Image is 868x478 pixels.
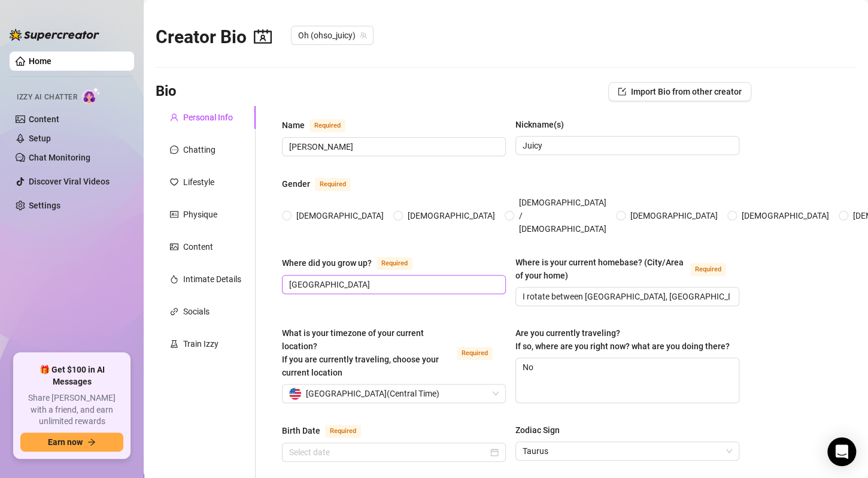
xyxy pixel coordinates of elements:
span: Oh (ohso_juicy) [298,26,366,44]
span: What is your timezone of your current location? If you are currently traveling, choose your curre... [282,328,439,377]
span: picture [170,243,178,251]
span: Required [325,425,361,438]
img: AI Chatter [82,87,101,104]
span: fire [170,275,178,283]
div: Socials [183,305,210,318]
button: Import Bio from other creator [608,82,751,101]
span: Required [315,178,351,191]
span: Taurus [523,442,732,460]
label: Birth Date [282,423,374,438]
div: Personal Info [183,111,233,124]
input: Where did you grow up? [289,278,496,291]
div: Train Izzy [183,337,218,350]
div: Where is your current homebase? (City/Area of your home) [515,256,685,282]
span: Izzy AI Chatter [17,92,77,103]
span: import [618,87,626,96]
span: Required [690,263,726,276]
div: Content [183,240,213,253]
input: Name [289,140,496,153]
span: user [170,113,178,122]
div: Lifestyle [183,176,214,189]
img: logo-BBDzfeDw.svg [10,29,99,41]
div: Birth Date [282,424,320,437]
span: contacts [254,28,272,46]
a: Settings [29,201,60,210]
label: Nickname(s) [515,118,572,131]
a: Discover Viral Videos [29,177,110,186]
span: Earn now [48,437,83,447]
span: [DEMOGRAPHIC_DATA] [403,209,500,222]
span: Required [457,347,493,360]
span: message [170,146,178,154]
span: Required [309,119,345,132]
span: [DEMOGRAPHIC_DATA] / [DEMOGRAPHIC_DATA] [514,196,611,235]
span: link [170,307,178,316]
a: Home [29,56,51,66]
label: Zodiac Sign [515,423,568,437]
a: Setup [29,134,51,143]
span: heart [170,178,178,186]
h2: Creator Bio [156,26,272,49]
div: Name [282,119,305,132]
label: Gender [282,177,364,191]
div: Intimate Details [183,273,241,286]
span: [DEMOGRAPHIC_DATA] [292,209,389,222]
label: Where did you grow up? [282,256,426,270]
label: Name [282,118,359,132]
img: us [289,388,301,400]
span: [DEMOGRAPHIC_DATA] [626,209,723,222]
a: Content [29,114,59,124]
span: experiment [170,340,178,348]
div: Zodiac Sign [515,423,560,437]
span: idcard [170,210,178,219]
button: Earn nowarrow-right [20,432,123,452]
span: [DEMOGRAPHIC_DATA] [737,209,834,222]
span: Are you currently traveling? If so, where are you right now? what are you doing there? [515,328,730,351]
a: Chat Monitoring [29,153,90,162]
div: Physique [183,208,217,221]
div: Chatting [183,143,216,156]
textarea: No [516,358,739,403]
input: Where is your current homebase? (City/Area of your home) [523,290,730,303]
span: 🎁 Get $100 in AI Messages [20,364,123,388]
h3: Bio [156,82,177,101]
div: Gender [282,177,310,190]
input: Nickname(s) [523,139,730,152]
span: [GEOGRAPHIC_DATA] ( Central Time ) [306,385,439,403]
span: Share [PERSON_NAME] with a friend, and earn unlimited rewards [20,392,123,428]
span: Import Bio from other creator [631,87,742,96]
div: Where did you grow up? [282,256,372,270]
span: Required [377,257,412,270]
span: arrow-right [87,438,96,446]
div: Nickname(s) [515,118,564,131]
label: Where is your current homebase? (City/Area of your home) [515,256,739,282]
input: Birth Date [289,446,488,459]
div: Open Intercom Messenger [827,437,856,466]
span: team [360,32,367,39]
